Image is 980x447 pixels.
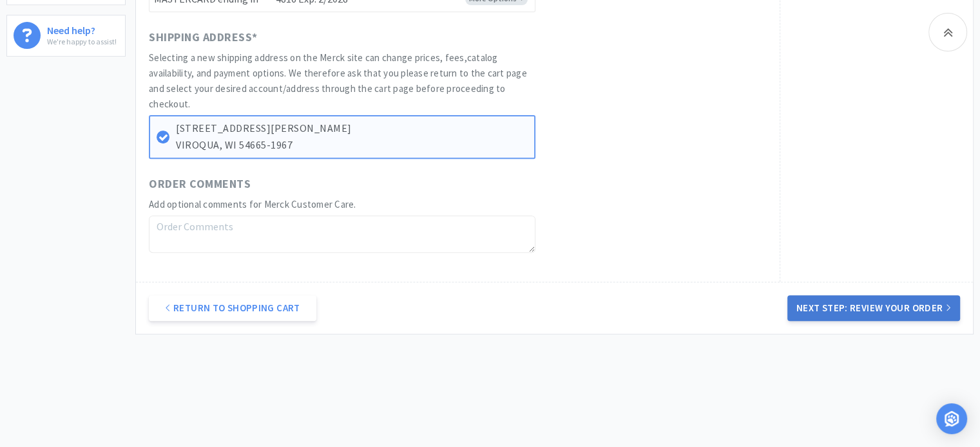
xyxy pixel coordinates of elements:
[47,22,117,35] h6: Need help?
[47,35,117,48] p: We're happy to assist!
[176,137,528,154] p: VIROQUA, WI 54665-1967
[149,198,356,210] span: Add optional comments for Merck Customer Care.
[149,51,527,110] span: Selecting a new shipping address on the Merck site can change prices, fees,catalog availability, ...
[149,28,258,47] span: Shipping Address *
[936,403,967,434] div: Open Intercom Messenger
[149,295,316,321] a: Return to Shopping Cart
[149,175,251,194] span: Order Comments
[787,295,960,321] button: Next Step: Review Your Order
[176,120,528,137] p: [STREET_ADDRESS][PERSON_NAME]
